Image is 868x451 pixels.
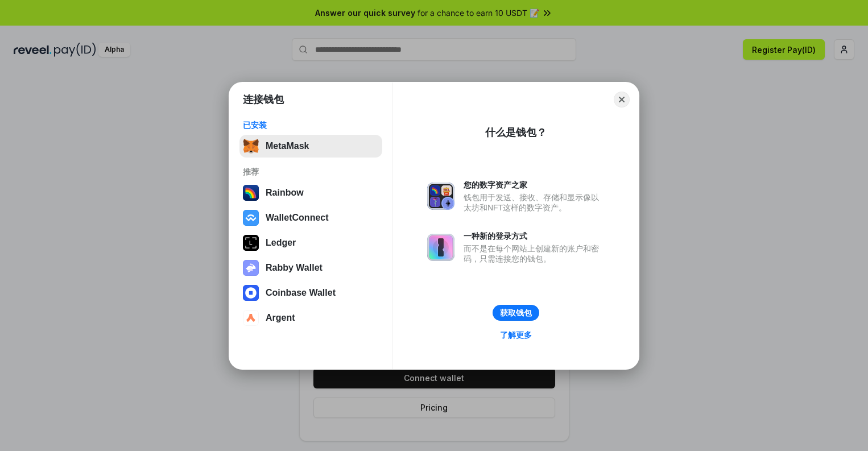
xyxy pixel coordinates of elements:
div: 推荐 [243,167,379,177]
button: WalletConnect [239,206,382,229]
button: Close [614,92,630,107]
div: 什么是钱包？ [485,126,547,139]
div: Rabby Wallet [266,263,323,273]
button: Ledger [239,231,382,254]
img: svg+xml,%3Csvg%20fill%3D%22none%22%20height%3D%2233%22%20viewBox%3D%220%200%2035%2033%22%20width%... [243,138,259,154]
div: Argent [266,313,295,323]
button: Rainbow [239,181,382,204]
div: 获取钱包 [500,308,532,318]
div: 钱包用于发送、接收、存储和显示像以太坊和NFT这样的数字资产。 [464,192,605,213]
img: svg+xml,%3Csvg%20width%3D%2228%22%20height%3D%2228%22%20viewBox%3D%220%200%2028%2028%22%20fill%3D... [243,285,259,301]
h1: 连接钱包 [243,93,284,106]
button: Rabby Wallet [239,256,382,279]
img: svg+xml,%3Csvg%20xmlns%3D%22http%3A%2F%2Fwww.w3.org%2F2000%2Fsvg%22%20fill%3D%22none%22%20viewBox... [243,260,259,276]
div: 一种新的登录方式 [464,231,605,241]
button: 获取钱包 [493,305,539,321]
button: MetaMask [239,135,382,158]
div: MetaMask [266,141,309,151]
div: Ledger [266,238,296,248]
div: Coinbase Wallet [266,288,336,298]
img: svg+xml,%3Csvg%20width%3D%2228%22%20height%3D%2228%22%20viewBox%3D%220%200%2028%2028%22%20fill%3D... [243,210,259,226]
button: Argent [239,307,382,329]
img: svg+xml,%3Csvg%20xmlns%3D%22http%3A%2F%2Fwww.w3.org%2F2000%2Fsvg%22%20fill%3D%22none%22%20viewBox... [427,234,454,261]
img: svg+xml,%3Csvg%20width%3D%2228%22%20height%3D%2228%22%20viewBox%3D%220%200%2028%2028%22%20fill%3D... [243,310,259,326]
div: 而不是在每个网站上创建新的账户和密码，只需连接您的钱包。 [464,243,605,264]
img: svg+xml,%3Csvg%20xmlns%3D%22http%3A%2F%2Fwww.w3.org%2F2000%2Fsvg%22%20width%3D%2228%22%20height%3... [243,235,259,251]
img: svg+xml,%3Csvg%20xmlns%3D%22http%3A%2F%2Fwww.w3.org%2F2000%2Fsvg%22%20fill%3D%22none%22%20viewBox... [427,183,454,210]
div: Rainbow [266,188,304,198]
a: 了解更多 [493,328,539,342]
div: WalletConnect [266,213,329,223]
button: Coinbase Wallet [239,282,382,304]
div: 了解更多 [500,330,532,340]
div: 您的数字资产之家 [464,180,605,190]
div: 已安装 [243,120,379,130]
img: svg+xml,%3Csvg%20width%3D%22120%22%20height%3D%22120%22%20viewBox%3D%220%200%20120%20120%22%20fil... [243,185,259,201]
